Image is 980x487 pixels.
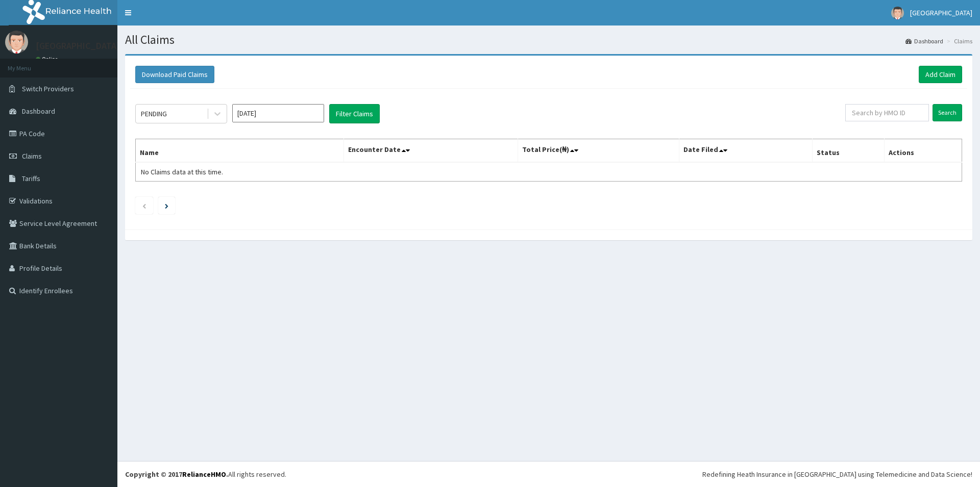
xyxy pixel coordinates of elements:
span: [GEOGRAPHIC_DATA] [910,8,972,17]
button: Filter Claims [329,104,380,123]
span: Switch Providers [22,84,74,93]
a: Previous page [142,201,146,210]
th: Status [812,139,884,163]
span: Dashboard [22,107,55,116]
th: Encounter Date [344,139,518,163]
h1: All Claims [125,33,972,46]
th: Date Filed [679,139,812,163]
a: Dashboard [905,37,943,45]
input: Search [933,104,962,121]
a: Online [36,56,60,63]
p: [GEOGRAPHIC_DATA] [36,41,120,50]
th: Actions [884,139,962,163]
div: Redefining Heath Insurance in [GEOGRAPHIC_DATA] using Telemedicine and Data Science! [702,469,972,479]
img: User Image [891,7,904,19]
footer: All rights reserved. [117,461,980,487]
span: Claims [22,151,42,161]
span: No Claims data at this time. [141,167,223,176]
li: Claims [944,37,972,45]
th: Total Price(₦) [518,139,679,163]
span: Tariffs [22,174,40,183]
div: PENDING [141,109,167,119]
th: Name [136,139,344,163]
a: Add Claim [919,66,962,83]
button: Download Paid Claims [135,66,214,83]
a: Next page [165,201,168,210]
input: Select Month and Year [232,104,324,122]
strong: Copyright © 2017 . [125,470,228,479]
input: Search by HMO ID [845,104,929,121]
a: RelianceHMO [182,470,226,479]
img: User Image [5,31,28,54]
